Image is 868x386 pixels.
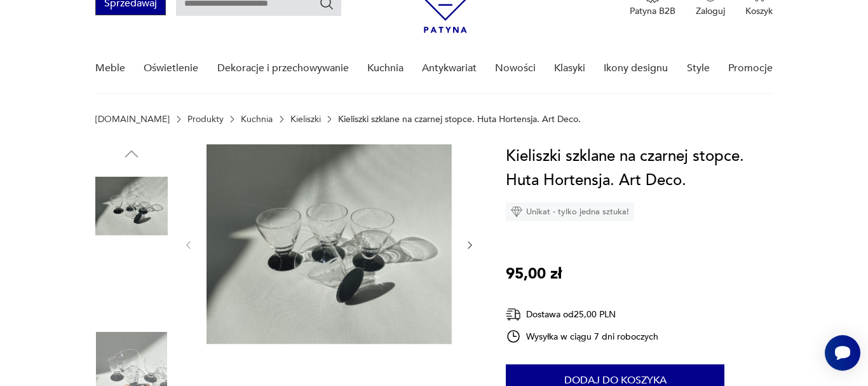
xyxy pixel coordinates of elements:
a: Style [687,44,710,93]
a: [DOMAIN_NAME] [95,115,170,124]
a: Produkty [187,115,224,124]
p: 95,00 zł [506,262,562,286]
p: Zaloguj [696,5,725,17]
a: Antykwariat [422,44,477,93]
a: Ikony designu [604,44,668,93]
p: Kieliszki szklane na czarnej stopce. Huta Hortensja. Art Deco. [338,115,581,124]
a: Kuchnia [367,44,403,93]
img: Ikona dostawy [506,307,521,322]
iframe: Smartsupp widget button [825,335,860,371]
p: Koszyk [745,5,773,17]
img: Ikona diamentu [511,206,522,217]
p: Patyna B2B [630,5,675,17]
a: Klasyki [554,44,585,93]
div: Wysyłka w ciągu 7 dni roboczych [506,329,658,344]
a: Kieliszki [290,115,321,124]
a: Dekoracje i przechowywanie [217,44,349,93]
div: Dostawa od 25,00 PLN [506,307,658,322]
img: Zdjęcie produktu Kieliszki szklane na czarnej stopce. Huta Hortensja. Art Deco. [95,170,168,242]
a: Meble [95,44,125,93]
a: Kuchnia [241,115,273,124]
a: Promocje [728,44,773,93]
h1: Kieliszki szklane na czarnej stopce. Huta Hortensja. Art Deco. [506,144,776,193]
img: Zdjęcie produktu Kieliszki szklane na czarnej stopce. Huta Hortensja. Art Deco. [95,251,168,324]
img: Zdjęcie produktu Kieliszki szklane na czarnej stopce. Huta Hortensja. Art Deco. [207,144,452,344]
div: Unikat - tylko jedna sztuka! [506,202,634,221]
a: Nowości [495,44,536,93]
a: Oświetlenie [144,44,198,93]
